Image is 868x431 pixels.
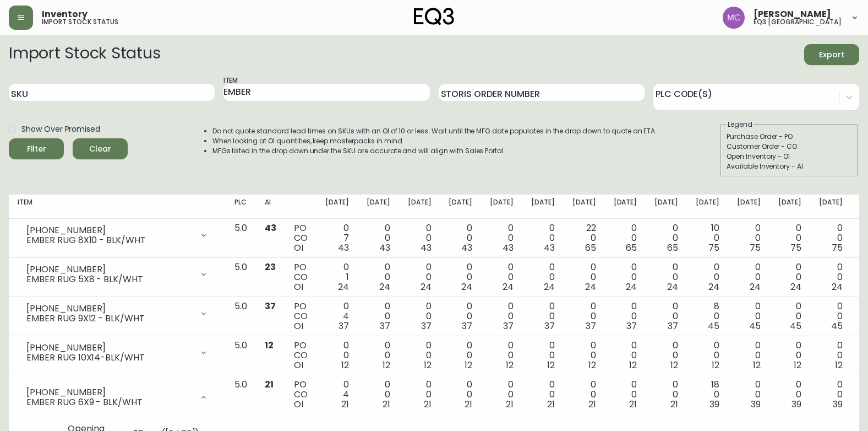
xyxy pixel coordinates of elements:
[832,281,843,293] span: 24
[819,262,843,292] div: 0 0
[544,320,555,332] span: 37
[790,281,801,293] span: 24
[712,359,719,371] span: 12
[265,261,276,273] span: 23
[26,353,193,363] div: EMBER RUG 10X14-BLK/WHT
[42,19,118,25] h5: import stock status
[461,281,472,293] span: 24
[449,301,472,331] div: 0 0
[408,223,432,253] div: 0 0
[547,398,555,411] span: 21
[383,398,390,411] span: 21
[440,195,481,219] th: [DATE]
[778,341,802,370] div: 0 0
[294,281,303,293] span: OI
[408,380,432,410] div: 0 0
[778,262,802,292] div: 0 0
[421,281,432,293] span: 24
[737,223,761,253] div: 0 0
[819,301,843,331] div: 0 0
[750,241,761,254] span: 75
[687,195,728,219] th: [DATE]
[294,359,303,371] span: OI
[294,241,303,254] span: OI
[325,301,349,331] div: 0 4
[749,320,761,332] span: 45
[506,359,514,371] span: 12
[654,301,678,331] div: 0 0
[341,398,349,411] span: 21
[9,44,160,65] h2: Import Stock Status
[832,241,843,254] span: 75
[819,341,843,370] div: 0 0
[490,223,514,253] div: 0 0
[367,262,390,292] div: 0 0
[564,195,605,219] th: [DATE]
[367,301,390,331] div: 0 0
[256,195,285,219] th: AI
[465,398,472,411] span: 21
[265,222,276,234] span: 43
[490,301,514,331] div: 0 0
[586,320,596,332] span: 37
[81,142,119,156] span: Clear
[531,380,555,410] div: 0 0
[18,301,217,326] div: [PHONE_NUMBER]EMBER RUG 9X12 - BLK/WHT
[18,223,217,247] div: [PHONE_NUMBER]EMBER RUG 8X10 - BLK/WHT
[379,281,390,293] span: 24
[294,223,308,253] div: PO CO
[614,262,637,292] div: 0 0
[670,398,678,411] span: 21
[379,241,390,254] span: 43
[728,195,769,219] th: [DATE]
[421,320,432,332] span: 37
[833,398,843,411] span: 39
[667,241,678,254] span: 65
[819,223,843,253] div: 0 0
[449,341,472,370] div: 0 0
[481,195,522,219] th: [DATE]
[626,241,637,254] span: 65
[18,380,217,415] div: [PHONE_NUMBER]EMBER RUG 6X9 - BLK/WHT
[212,126,657,136] li: Do not quote standard lead times on SKUs with an OI of 10 or less. Wait until the MFG date popula...
[26,314,193,324] div: EMBER RUG 9X12 - BLK/WHT
[696,380,719,410] div: 18 0
[226,297,256,336] td: 5.0
[424,398,432,411] span: 21
[26,274,193,284] div: EMBER RUG 5X8 - BLK/WHT
[572,262,596,292] div: 0 0
[531,223,555,253] div: 0 0
[737,380,761,410] div: 0 0
[265,300,276,313] span: 37
[810,195,851,219] th: [DATE]
[26,343,193,353] div: [PHONE_NUMBER]
[294,262,308,292] div: PO CO
[461,241,472,254] span: 43
[367,223,390,253] div: 0 0
[709,398,719,411] span: 39
[339,320,349,332] span: 37
[708,320,719,332] span: 45
[26,235,193,245] div: EMBER RUG 8X10 - BLK/WHT
[367,380,390,410] div: 0 0
[654,380,678,410] div: 0 0
[754,10,831,19] span: [PERSON_NAME]
[778,301,802,331] div: 0 0
[629,359,637,371] span: 12
[226,258,256,297] td: 5.0
[654,223,678,253] div: 0 0
[490,262,514,292] div: 0 0
[754,19,842,25] h5: eq3 [GEOGRAPHIC_DATA]
[9,138,64,159] button: Filter
[503,241,514,254] span: 43
[778,380,802,410] div: 0 0
[753,359,761,371] span: 12
[294,301,308,331] div: PO CO
[449,262,472,292] div: 0 0
[696,341,719,370] div: 0 0
[18,262,217,287] div: [PHONE_NUMBER]EMBER RUG 5X8 - BLK/WHT
[226,195,256,219] th: PLC
[424,359,432,371] span: 12
[316,195,358,219] th: [DATE]
[18,341,217,365] div: [PHONE_NUMBER]EMBER RUG 10X14-BLK/WHT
